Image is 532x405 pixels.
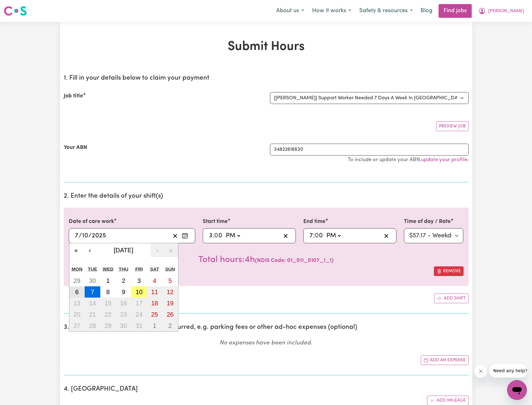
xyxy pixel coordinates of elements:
[64,192,469,200] h2: 2. Enter the details of your shift(s)
[69,298,85,309] button: 13 October 2025
[421,157,467,162] a: update your profile
[131,286,147,298] button: 10 October 2025
[198,255,255,264] span: Total hours worked: 4 hours
[220,340,312,346] em: No expenses have been included.
[100,275,116,286] button: 1 October 2025
[507,380,527,400] iframe: Button to launch messaging window
[89,277,96,284] abbr: 30 September 2025
[85,275,100,286] button: 30 September 2025
[434,266,464,276] button: Remove this shift
[69,218,114,226] label: Date of care work
[64,74,469,82] h2: 1. Fill in your details below to claim your payment
[120,311,127,318] abbr: 23 October 2025
[116,298,132,309] button: 16 October 2025
[85,286,100,298] button: 7 October 2025
[73,300,80,307] abbr: 13 October 2025
[150,266,159,272] abbr: Saturday
[162,320,178,331] button: 2 November 2025
[4,5,27,17] img: Careseekers logo
[214,233,218,239] span: 0
[64,324,469,331] h2: 3. Include any additional expenses incurred, e.g. parking fees or other ad-hoc expenses (optional)
[162,309,178,320] button: 26 October 2025
[120,300,127,307] abbr: 16 October 2025
[89,300,96,307] abbr: 14 October 2025
[64,39,469,54] h1: Submit Hours
[168,277,172,284] abbr: 5 October 2025
[100,298,116,309] button: 15 October 2025
[151,289,158,295] abbr: 11 October 2025
[69,243,83,257] button: «
[203,218,228,226] label: Start time
[73,311,80,318] abbr: 20 October 2025
[105,300,112,307] abbr: 15 October 2025
[215,231,223,240] input: --
[417,4,436,18] a: Blog
[64,92,83,100] label: Job title
[355,4,417,17] button: Safety & resources
[88,232,92,239] span: /
[73,322,80,329] abbr: 27 October 2025
[105,322,112,329] abbr: 29 October 2025
[136,322,142,329] abbr: 31 October 2025
[120,322,127,329] abbr: 30 October 2025
[131,275,147,286] button: 3 October 2025
[64,144,87,152] label: Your ABN
[303,218,326,226] label: End time
[131,320,147,331] button: 31 October 2025
[100,286,116,298] button: 8 October 2025
[69,286,85,298] button: 6 October 2025
[348,157,469,162] small: To include or update your ABN, .
[147,298,162,309] button: 18 October 2025
[92,231,106,240] input: ----
[147,286,162,298] button: 11 October 2025
[162,275,178,286] button: 5 October 2025
[135,266,143,272] abbr: Friday
[421,355,469,365] button: Add another expense
[122,277,125,284] abbr: 2 October 2025
[213,232,214,239] span: :
[89,311,96,318] abbr: 21 October 2025
[151,243,164,257] button: ›
[64,385,469,393] h2: 4. [GEOGRAPHIC_DATA]
[89,322,96,329] abbr: 28 October 2025
[79,232,82,239] span: /
[122,289,125,295] abbr: 9 October 2025
[73,277,80,284] abbr: 29 September 2025
[137,277,141,284] abbr: 3 October 2025
[147,320,162,331] button: 1 November 2025
[116,320,132,331] button: 30 October 2025
[97,243,151,257] button: [DATE]
[82,231,88,240] input: --
[434,294,469,303] button: Add another shift
[151,300,158,307] abbr: 18 October 2025
[72,266,82,272] abbr: Monday
[83,243,97,257] button: ‹
[106,277,110,284] abbr: 1 October 2025
[167,289,173,295] abbr: 12 October 2025
[439,4,472,18] a: Find jobs
[315,233,319,239] span: 0
[168,322,172,329] abbr: 2 November 2025
[436,121,469,131] button: Preview Job
[4,4,27,18] a: Careseekers logo
[490,364,527,378] iframe: Message from company
[85,298,100,309] button: 14 October 2025
[69,275,85,286] button: 29 September 2025
[209,231,213,240] input: --
[167,300,173,307] abbr: 19 October 2025
[114,247,133,254] span: [DATE]
[106,289,110,295] abbr: 8 October 2025
[131,298,147,309] button: 17 October 2025
[69,309,85,320] button: 20 October 2025
[4,4,38,9] span: Need any help?
[136,311,142,318] abbr: 24 October 2025
[153,322,156,329] abbr: 1 November 2025
[180,231,190,240] button: Enter the date of care work
[165,266,175,272] abbr: Sunday
[116,275,132,286] button: 2 October 2025
[404,218,451,226] label: Time of day / Rate
[272,4,308,17] button: About us
[164,243,178,257] button: »
[102,266,113,272] abbr: Wednesday
[162,298,178,309] button: 19 October 2025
